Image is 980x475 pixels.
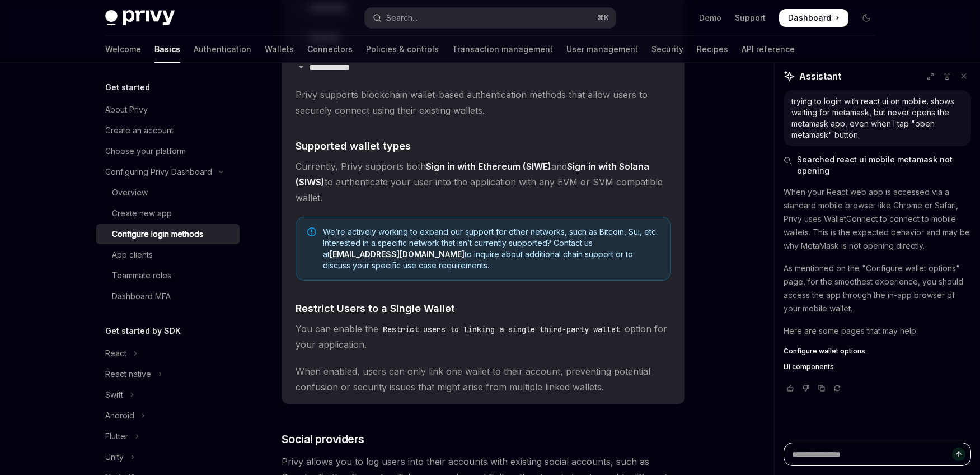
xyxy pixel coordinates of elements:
[797,154,971,176] span: Searched react ui mobile metamask not opening
[112,227,203,241] div: Configure login methods
[784,347,971,356] a: Configure wallet options
[96,100,240,120] a: About Privy
[952,448,965,461] button: Send message
[105,388,123,402] div: Swift
[788,12,831,24] span: Dashboard
[386,11,418,25] div: Search...
[857,9,875,27] button: Toggle dark mode
[105,103,148,117] div: About Privy
[742,36,795,63] a: API reference
[784,383,797,394] button: Vote that response was good
[815,383,828,394] button: Copy chat response
[296,159,671,206] span: Currently, Privy supports both and to authenticate your user into the application with any EVM or...
[105,409,134,422] div: Android
[112,290,171,303] div: Dashboard MFA
[105,10,175,26] img: dark logo
[105,430,128,443] div: Flutter
[105,367,151,381] div: React native
[307,36,353,63] a: Connectors
[784,154,971,176] button: Searched react ui mobile metamask not opening
[282,431,364,447] span: Social providers
[735,12,766,24] a: Support
[96,385,240,405] button: Toggle Swift section
[96,343,240,364] button: Toggle React section
[296,321,671,352] span: You can enable the option for your application.
[96,183,240,203] a: Overview
[365,8,616,28] button: Open search
[366,36,439,63] a: Policies & controls
[779,9,848,27] a: Dashboard
[799,69,841,83] span: Assistant
[784,362,834,371] span: UI components
[96,364,240,384] button: Toggle React native section
[105,165,212,179] div: Configuring Privy Dashboard
[566,36,638,63] a: User management
[651,36,683,63] a: Security
[96,266,240,286] a: Teammate roles
[96,141,240,161] a: Choose your platform
[265,36,294,63] a: Wallets
[784,185,971,253] p: When your React web app is accessed via a standard mobile browser like Chrome or Safari, Privy us...
[112,186,148,199] div: Overview
[96,406,240,426] button: Toggle Android section
[699,12,721,24] a: Demo
[597,13,609,22] span: ⌘ K
[154,36,180,63] a: Basics
[96,162,240,182] button: Toggle Configuring Privy Dashboard section
[296,301,455,316] span: Restrict Users to a Single Wallet
[784,324,971,338] p: Here are some pages that may help:
[784,362,971,371] a: UI components
[452,36,553,63] a: Transaction management
[784,347,865,356] span: Configure wallet options
[831,383,844,394] button: Reload last chat
[307,227,316,236] svg: Note
[330,249,465,259] a: [EMAIL_ADDRESS][DOMAIN_NAME]
[378,323,625,336] code: Restrict users to linking a single third-party wallet
[96,245,240,265] a: App clients
[697,36,728,63] a: Recipes
[96,447,240,467] button: Toggle Unity section
[112,269,171,282] div: Teammate roles
[96,203,240,223] a: Create new app
[105,81,150,94] h5: Get started
[112,207,172,220] div: Create new app
[784,443,971,466] textarea: Ask a question...
[105,145,186,158] div: Choose your platform
[105,36,141,63] a: Welcome
[799,383,813,394] button: Vote that response was not good
[194,36,251,63] a: Authentication
[426,161,551,172] strong: Sign in with Ethereum (SIWE)
[105,450,124,464] div: Unity
[296,364,671,395] span: When enabled, users can only link one wallet to their account, preventing potential confusion or ...
[323,226,659,271] span: We’re actively working to expand our support for other networks, such as Bitcoin, Sui, etc. Inter...
[96,224,240,244] a: Configure login methods
[96,286,240,306] a: Dashboard MFA
[784,262,971,315] p: As mentioned on the "Configure wallet options" page, for the smoothest experience, you should acc...
[105,324,181,338] h5: Get started by SDK
[96,426,240,446] button: Toggle Flutter section
[296,138,411,153] span: Supported wallet types
[296,87,671,118] span: Privy supports blockchain wallet-based authentication methods that allow users to securely connec...
[112,248,153,262] div: App clients
[105,347,126,360] div: React
[791,96,963,141] div: trying to login with react ui on mobile. shows waiting for metamask, but never opens the metamask...
[105,124,174,137] div: Create an account
[96,120,240,141] a: Create an account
